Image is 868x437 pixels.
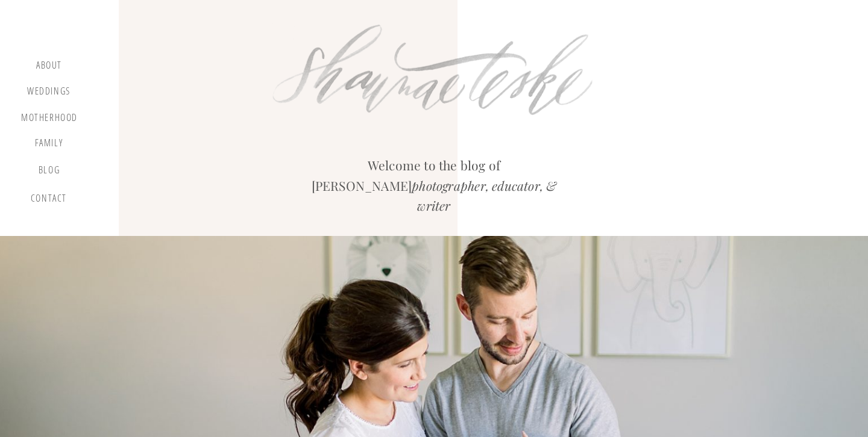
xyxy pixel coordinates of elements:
[26,85,72,101] a: Weddings
[303,155,565,205] h2: Welcome to the blog of [PERSON_NAME]
[26,137,72,153] a: Family
[412,177,556,214] i: photographer, educator, & writer
[31,60,67,74] a: about
[28,193,69,209] a: contact
[31,164,67,181] a: blog
[21,112,78,125] a: motherhood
